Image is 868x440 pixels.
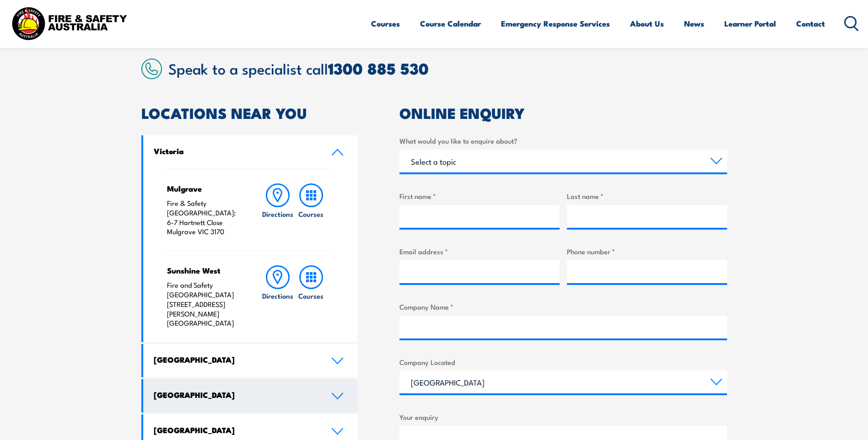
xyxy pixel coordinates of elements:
[262,209,293,219] h6: Directions
[630,11,664,36] a: About Us
[501,11,610,36] a: Emergency Response Services
[567,191,727,201] label: Last name
[154,425,318,435] h4: [GEOGRAPHIC_DATA]
[371,11,400,36] a: Courses
[167,199,243,236] p: Fire & Safety [GEOGRAPHIC_DATA]: 6-7 Hartnett Close Mulgrave VIC 3170
[262,291,293,300] h6: Directions
[143,344,358,377] a: [GEOGRAPHIC_DATA]
[796,11,825,36] a: Contact
[298,291,323,300] h6: Courses
[298,209,323,219] h6: Courses
[295,265,328,328] a: Courses
[399,191,560,201] label: First name
[143,379,358,413] a: [GEOGRAPHIC_DATA]
[167,183,243,193] h4: Mulgrave
[295,183,328,236] a: Courses
[167,280,243,328] p: Fire and Safety [GEOGRAPHIC_DATA] [STREET_ADDRESS][PERSON_NAME] [GEOGRAPHIC_DATA]
[399,106,727,119] h2: ONLINE ENQUIRY
[567,246,727,257] label: Phone number
[420,11,481,36] a: Course Calendar
[261,265,294,328] a: Directions
[684,11,704,36] a: News
[154,146,318,156] h4: Victoria
[328,56,429,80] a: 1300 885 530
[143,135,358,169] a: Victoria
[399,412,727,422] label: Your enquiry
[168,60,727,76] h2: Speak to a specialist call
[167,265,243,275] h4: Sunshine West
[154,354,318,365] h4: [GEOGRAPHIC_DATA]
[724,11,776,36] a: Learner Portal
[399,246,560,257] label: Email address
[154,390,318,400] h4: [GEOGRAPHIC_DATA]
[399,357,727,367] label: Company Located
[261,183,294,236] a: Directions
[141,106,358,119] h2: LOCATIONS NEAR YOU
[399,301,727,312] label: Company Name
[399,135,727,146] label: What would you like to enquire about?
